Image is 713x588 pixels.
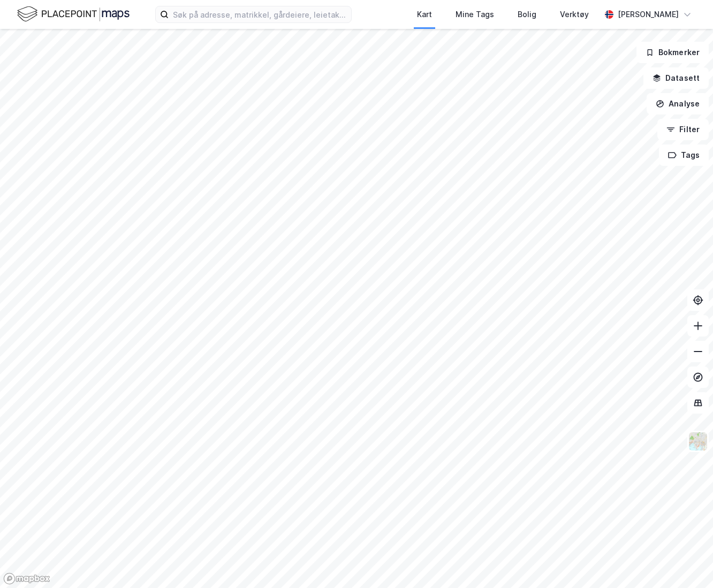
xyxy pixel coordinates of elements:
[659,537,713,588] iframe: Chat Widget
[618,8,679,21] div: [PERSON_NAME]
[560,8,589,21] div: Verktøy
[456,8,494,21] div: Mine Tags
[169,6,351,22] input: Søk på adresse, matrikkel, gårdeiere, leietakere eller personer
[417,8,432,21] div: Kart
[17,5,130,24] img: logo.f888ab2527a4732fd821a326f86c7f29.svg
[518,8,536,21] div: Bolig
[659,537,713,588] div: Kontrollprogram for chat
